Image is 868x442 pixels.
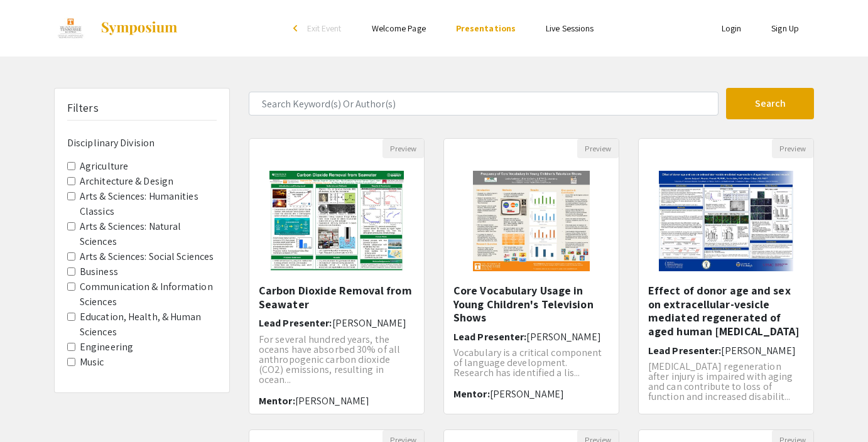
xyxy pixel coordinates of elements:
span: [PERSON_NAME] [490,387,564,401]
p: [MEDICAL_DATA] regeneration after injury is impaired with aging and can contribute to loss of fun... [648,362,804,402]
h6: Lead Presenter: [453,331,609,343]
label: Arts & Sciences: Humanities Classics [80,189,217,219]
label: Engineering [80,340,133,355]
span: [PERSON_NAME] [526,330,600,343]
div: Open Presentation <p>Core Vocabulary Usage in Young Children's Television Shows</p> [443,138,619,414]
div: Open Presentation <p>Carbon Dioxide Removal from Seawater</p> [249,138,425,414]
div: arrow_back_ios [293,24,301,32]
label: Agriculture [80,159,128,174]
label: Arts & Sciences: Social Sciences [80,249,214,264]
label: Arts & Sciences: Natural Sciences [80,219,217,249]
span: [PERSON_NAME][DEMOGRAPHIC_DATA] [259,394,369,419]
button: Preview [382,139,424,158]
span: Mentor: [259,394,295,407]
h5: Effect of donor age and sex on extracellular-vesicle mediated regenerated of aged human [MEDICAL_... [648,284,804,338]
a: Live Sessions [546,23,594,34]
label: Education, Health, & Human Sciences [80,310,217,340]
h5: Core Vocabulary Usage in Young Children's Television Shows [453,284,609,325]
img: <p>Carbon Dioxide Removal from Seawater</p> [257,158,416,284]
img: <p>Effect of donor age and sex on extracellular-vesicle mediated regenerated of aged human skelet... [646,158,805,284]
button: Preview [577,139,619,158]
button: Search [726,88,814,119]
img: Symposium by ForagerOne [100,21,178,36]
label: Business [80,264,118,279]
label: Communication & Information Sciences [80,279,217,310]
span: Mentor: [453,387,490,401]
span: Exit Event [307,23,342,34]
label: Music [80,355,104,370]
span: [PERSON_NAME] [332,316,406,330]
a: Welcome Page [372,23,426,34]
p: For several hundred years, the oceans have absorbed 30% of all anthropogenic carbon dioxide (CO2)... [259,335,415,385]
input: Search Keyword(s) Or Author(s) [249,92,719,116]
h6: Lead Presenter: [259,317,415,329]
a: Presentations [456,23,516,34]
span: Vocabulary is a critical component of language development. Research has identified a lis... [453,346,602,379]
div: Open Presentation <p>Effect of donor age and sex on extracellular-vesicle mediated regenerated of... [638,138,814,414]
button: Preview [772,139,813,158]
h6: Disciplinary Division [67,137,217,149]
h6: Lead Presenter: [648,345,804,357]
img: Discovery Day 2024 [54,13,87,44]
iframe: Chat [9,385,53,433]
a: Sign Up [771,23,799,34]
h5: Carbon Dioxide Removal from Seawater [259,284,415,311]
span: [PERSON_NAME] [721,344,795,357]
h5: Filters [67,101,99,115]
img: <p>Core Vocabulary Usage in Young Children's Television Shows</p> [460,158,603,284]
a: Discovery Day 2024 [54,13,178,44]
label: Architecture & Design [80,174,173,189]
a: Login [722,23,742,34]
